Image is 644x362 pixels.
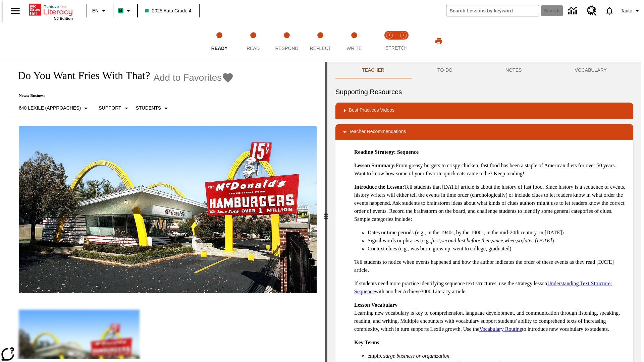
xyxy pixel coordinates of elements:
span: 2025 Auto Grade 4 [145,7,192,14]
span: EN [92,7,99,14]
span: Tauto [621,7,632,14]
em: before [467,238,480,243]
p: Learning new vocabulary is key to comprehension, language development, and communication through ... [354,301,628,333]
button: Respond step 3 of 5 [267,23,306,60]
div: Best Practices Videos [335,103,633,119]
em: since [492,238,503,243]
a: Resource Center, Will open in new tab [583,2,601,20]
strong: Key Terms [354,340,379,345]
button: VOCABULARY [548,62,633,78]
button: Write step 5 of 5 [335,23,374,60]
div: Press Enter or Spacebar and then press right and left arrow keys to move the slider [325,62,327,362]
h1: Do You Want Fries With That? [11,69,150,82]
h6: Supporting Resources [335,86,633,97]
button: Teacher [335,62,411,78]
span: NJ Edition [54,16,73,20]
span: Respond [275,46,298,51]
button: Language: EN, Select a language [89,5,111,17]
span: Reflect [310,46,331,51]
button: Open side menu [5,1,25,21]
p: If students need more practice identifying sequence text structures, use the strategy lesson with... [354,280,628,296]
button: Boost Class color is mint green. Change class color [115,5,135,17]
div: activity [327,62,641,362]
p: Support [99,105,121,112]
li: Signal words or phrases (e.g., , , , , , , , , , ) [368,237,628,245]
em: when [504,238,516,243]
button: Ready step 1 of 5 [200,23,239,60]
button: NOTES [479,62,548,78]
strong: Sequence [397,149,419,155]
div: reading [3,62,325,359]
span: Read [247,46,260,51]
button: TO-DO [411,62,479,78]
li: Dates or time periods (e.g., in the 1940s, by the 1900s, in the mid-20th century, in [DATE]) [368,229,628,237]
span: Add to Favorites [153,72,222,83]
em: so [517,238,522,243]
li: Context clues (e.g., was born, grew up, went to college, graduated) [368,245,628,253]
text: 2 [402,34,404,37]
div: Home [29,2,73,20]
div: Teacher Recommendations [335,124,633,140]
p: Teacher Recommendations [349,128,406,136]
button: Read step 2 of 5 [233,23,272,60]
p: From greasy burgers to crispy chicken, fast food has been a staple of American diets for over 50 ... [354,162,628,178]
span: Write [346,46,362,51]
a: Data Center [564,2,583,20]
button: Print [428,35,449,47]
strong: Lesson Vocabulary [354,302,397,308]
p: Best Practices Videos [349,107,394,115]
span: STRETCH [385,45,408,51]
strong: Lesson Summary: [354,163,396,168]
em: large business or organization [384,353,449,359]
strong: Reading Strategy: [354,149,396,155]
strong: Introduce the Lesson: [354,184,404,190]
p: Tell students that [DATE] article is about the history of fast food. Since history is a sequence ... [354,183,628,223]
p: 640 Lexile (Approaches) [19,105,81,112]
p: Students [136,105,161,112]
em: first [431,238,440,243]
span: Ready [211,46,228,51]
button: Reflect step 4 of 5 [301,23,340,60]
em: then [481,238,491,243]
p: News: Business [11,93,234,98]
button: Select Student [133,102,173,114]
span: B [119,6,122,15]
button: Add to Favorites - Do You Want Fries With That? [153,72,234,83]
div: Instructional Panel Tabs [335,62,633,78]
em: second [441,238,456,243]
img: One of the first McDonald's stores, with the iconic red sign and golden arches. [19,126,317,294]
text: 1 [388,34,390,37]
button: Profile/Settings [618,5,644,17]
p: Tell students to notice when events happened and how the author indicates the order of these even... [354,258,628,274]
a: Notifications [601,2,618,19]
em: last [458,238,465,243]
button: Scaffolds, Support [96,102,133,114]
em: [DATE] [535,238,552,243]
button: Select Lexile, 640 Lexile (Approaches) [16,102,93,114]
input: search field [446,5,539,16]
a: Vocabulary Routine [479,326,522,332]
li: empire: [368,352,628,360]
button: Stretch Respond step 2 of 2 [394,23,413,60]
a: Understanding Text Structure: Sequence [354,281,612,294]
em: later [523,238,533,243]
button: Stretch Read step 1 of 2 [380,23,399,60]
